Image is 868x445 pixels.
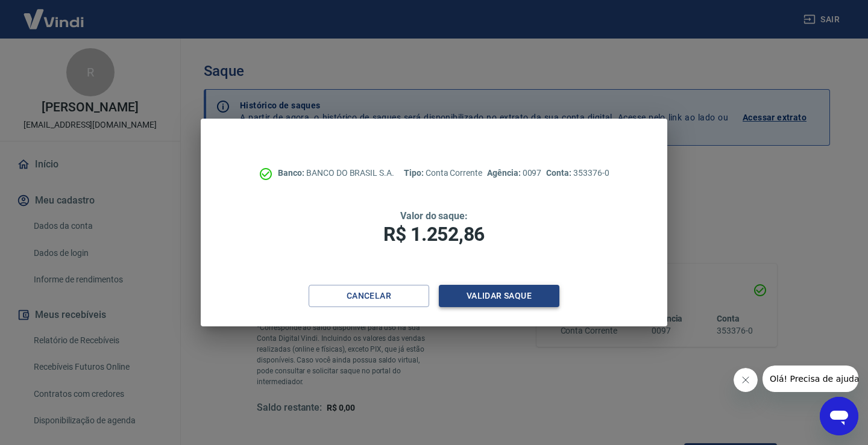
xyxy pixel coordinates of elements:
[734,368,758,392] iframe: Fechar mensagem
[546,167,609,179] p: 353376-0
[7,8,101,18] span: Olá! Precisa de ajuda?
[400,210,468,222] span: Valor do saque:
[309,285,429,307] button: Cancelar
[278,167,394,179] p: BANCO DO BRASIL S.A.
[487,168,523,178] span: Agência:
[487,167,541,179] p: 0097
[546,168,573,178] span: Conta:
[763,366,858,392] iframe: Mensagem da empresa
[278,168,306,178] span: Banco:
[404,167,482,179] p: Conta Corrente
[439,285,559,307] button: Validar saque
[820,397,858,435] iframe: Botão para abrir a janela de mensagens
[383,223,485,246] span: R$ 1.252,86
[404,168,426,178] span: Tipo:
